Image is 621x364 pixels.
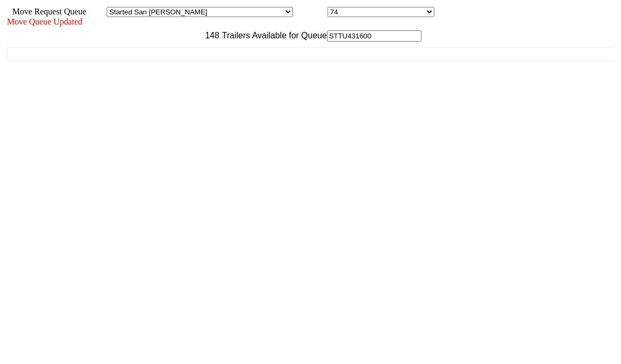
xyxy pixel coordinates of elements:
[88,7,105,16] span: Area
[200,31,219,40] span: 148
[219,31,327,40] span: Trailers Available for Queue
[7,7,86,16] span: Move Request Queue
[295,7,325,16] span: Location
[327,30,421,42] input: Filter Available Trailers
[7,17,82,26] span: Move Queue Updated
